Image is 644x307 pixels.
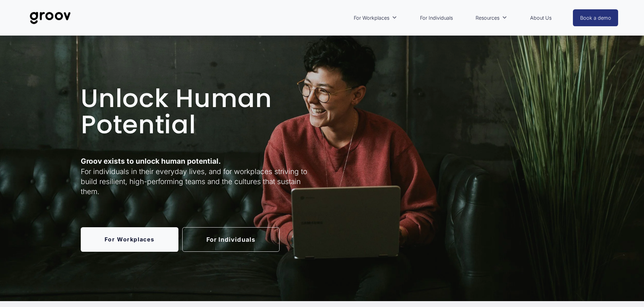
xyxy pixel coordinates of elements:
a: For Individuals [417,10,456,26]
a: For Individuals [182,227,280,252]
img: Groov | Unlock Human Potential at Work and in Life [26,7,75,29]
a: For Workplaces [81,227,178,252]
a: Book a demo [573,9,618,26]
a: About Us [527,10,555,26]
span: Resources [476,13,499,22]
h1: Unlock Human Potential [81,85,320,137]
strong: Groov exists to unlock human potential. [81,157,221,165]
span: For Workplaces [354,13,389,22]
a: folder dropdown [350,10,400,26]
a: folder dropdown [472,10,510,26]
p: For individuals in their everyday lives, and for workplaces striving to build resilient, high-per... [81,156,320,196]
